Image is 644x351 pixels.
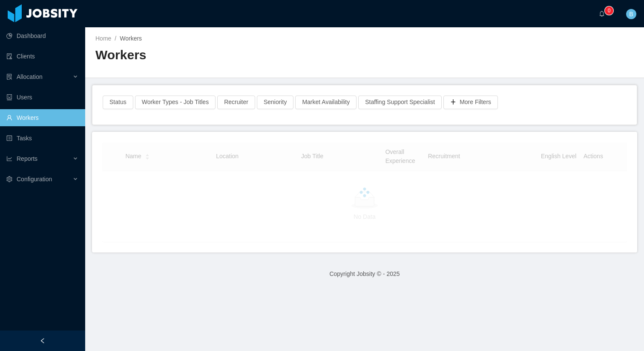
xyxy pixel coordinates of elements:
[217,96,255,109] button: Recruiter
[629,9,633,19] span: B
[6,48,78,65] a: icon: auditClients
[135,96,216,109] button: Worker Types - Job Titles
[95,46,365,64] h2: Workers
[85,259,644,289] footer: Copyright Jobsity © - 2025
[605,6,613,15] sup: 0
[95,35,111,42] a: Home
[115,35,116,42] span: /
[6,109,78,126] a: icon: userWorkers
[599,11,605,17] i: icon: bell
[120,35,142,42] span: Workers
[17,155,37,162] span: Reports
[6,89,78,106] a: icon: robotUsers
[17,176,52,183] span: Configuration
[358,96,442,109] button: Staffing Support Specialist
[6,130,78,147] a: icon: profileTasks
[257,96,293,109] button: Seniority
[17,73,43,80] span: Allocation
[295,96,356,109] button: Market Availability
[6,74,12,80] i: icon: solution
[6,176,12,182] i: icon: setting
[443,96,498,109] button: icon: plusMore Filters
[6,156,12,162] i: icon: line-chart
[103,96,133,109] button: Status
[6,27,78,44] a: icon: pie-chartDashboard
